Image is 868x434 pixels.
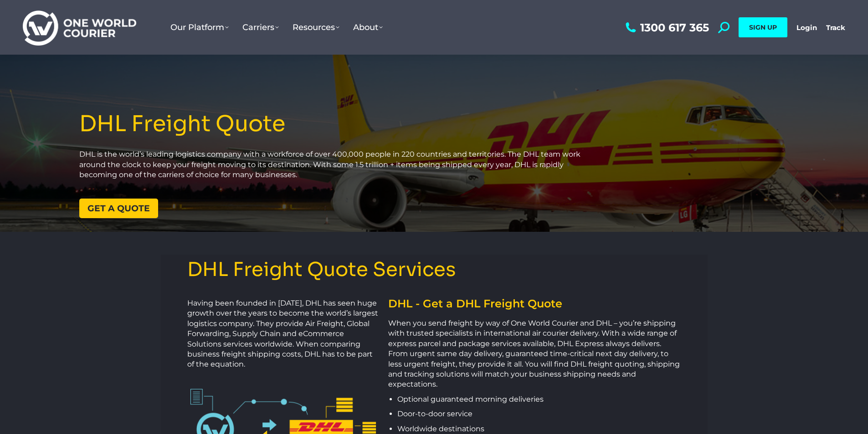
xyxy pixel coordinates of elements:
[397,409,680,419] p: Door-to-door service
[397,424,680,434] p: Worldwide destinations
[397,394,680,404] p: Optional guaranteed morning deliveries
[826,23,845,32] a: Track
[170,22,229,32] span: Our Platform
[286,13,346,41] a: Resources
[388,298,680,309] h2: DHL - Get a DHL Freight Quote
[388,318,680,390] p: When you send freight by way of One World Courier and DHL – you’re shipping with trusted speciali...
[796,23,817,32] a: Login
[23,9,136,46] img: One World Courier
[164,13,236,41] a: Our Platform
[353,22,383,32] span: About
[346,13,390,41] a: About
[79,112,595,136] h1: DHL Freight Quote
[623,22,709,33] a: 1300 617 365
[79,199,158,218] a: Get a quote
[187,259,681,280] h3: DHL Freight Quote Services
[293,22,339,32] span: Resources
[749,23,777,31] span: SIGN UP
[236,13,286,41] a: Carriers
[242,22,279,32] span: Carriers
[187,298,380,370] p: Having been founded in [DATE], DHL has seen huge growth over the years to become the world’s larg...
[739,17,787,37] a: SIGN UP
[87,204,150,213] span: Get a quote
[79,149,595,180] p: DHL is the world’s leading logistics company with a workforce of over 400,000 people in 220 count...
